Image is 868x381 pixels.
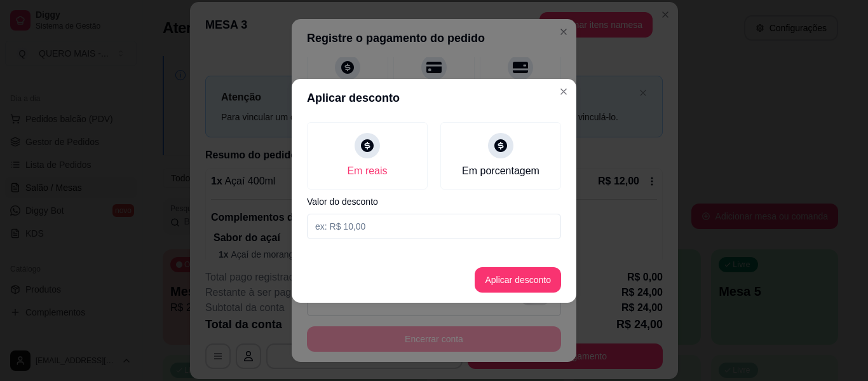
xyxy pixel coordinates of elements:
button: Aplicar desconto [475,267,561,293]
label: Valor do desconto [307,197,561,206]
input: Valor do desconto [307,214,561,239]
div: Em porcentagem [462,163,539,179]
header: Aplicar desconto [292,79,576,117]
button: Close [553,81,574,102]
div: Em reais [347,163,387,179]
